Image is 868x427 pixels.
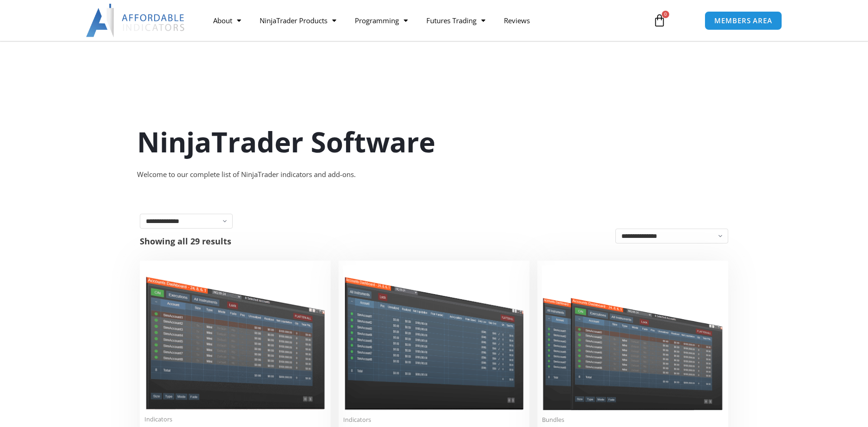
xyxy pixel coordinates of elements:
[343,265,525,410] img: Account Risk Manager
[639,7,680,34] a: 0
[140,237,231,245] p: Showing all 29 results
[343,416,525,424] span: Indicators
[204,10,642,31] nav: Menu
[144,265,326,410] img: Duplicate Account Actions
[250,10,346,31] a: NinjaTrader Products
[346,10,417,31] a: Programming
[417,10,495,31] a: Futures Trading
[137,122,731,161] h1: NinjaTrader Software
[662,11,669,18] span: 0
[615,229,728,243] select: Shop order
[204,10,250,31] a: About
[137,168,731,181] div: Welcome to our complete list of NinjaTrader indicators and add-ons.
[714,17,772,24] span: MEMBERS AREA
[144,415,326,423] span: Indicators
[495,10,539,31] a: Reviews
[542,265,724,410] img: Accounts Dashboard Suite
[705,11,782,30] a: MEMBERS AREA
[542,416,724,424] span: Bundles
[86,4,186,37] img: LogoAI | Affordable Indicators – NinjaTrader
